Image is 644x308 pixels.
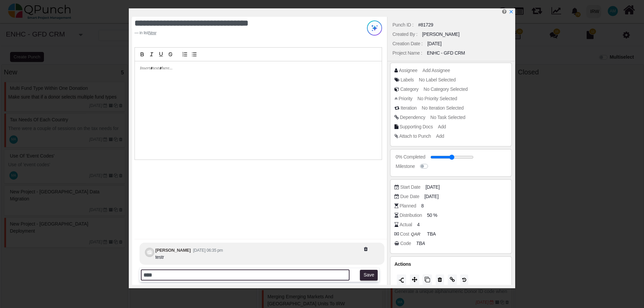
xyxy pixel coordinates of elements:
div: Punch ID : [392,21,414,28]
span: Add [438,124,446,129]
div: ENHC - GFD CRM [427,50,465,57]
div: Priority [398,95,412,102]
button: Save [360,270,378,281]
span: No Category Selected [424,86,468,92]
div: Supporting Docs [399,123,433,130]
div: Assignee [399,67,417,74]
div: Start Date [400,184,420,191]
div: Distribution [399,212,422,219]
div: #81729 [418,21,433,28]
svg: x [509,9,514,14]
div: Dependency [400,114,425,121]
button: Delete [436,274,444,285]
span: No Priority Selected [418,96,457,101]
span: 4 [417,221,420,228]
cite: Source Title [148,30,156,35]
div: Cost [400,231,422,238]
span: Actions [394,261,411,267]
div: Created By : [392,31,417,38]
button: History [460,274,468,285]
button: Copy Link [448,274,457,285]
div: Milestone [396,163,415,170]
a: x [509,9,514,14]
div: Planned [399,202,416,209]
div: [PERSON_NAME] [422,31,460,38]
span: 8 [421,202,424,209]
div: Actual [399,221,412,228]
img: split.9d50320.png [399,278,404,283]
button: Copy [423,274,432,285]
div: Code [400,240,411,247]
b: [PERSON_NAME] [155,248,191,253]
span: No Task Selected [430,115,465,120]
i: TBA [416,241,425,246]
div: Due Date [400,193,419,200]
div: Labels [400,76,414,83]
div: Category [400,86,419,93]
footer: in list [135,30,339,36]
span: [DATE] [425,184,439,191]
button: Move [410,274,419,285]
small: [DATE] 06:35 pm [193,248,223,253]
div: Iteration [400,105,417,112]
span: 50 % [427,212,437,219]
span: Add [436,133,444,139]
i: Edit Punch [502,9,506,14]
div: Attach to Punch [399,133,431,140]
span: TBA [427,231,436,238]
span: [DATE] [424,193,438,200]
div: Creation Date : [392,40,423,47]
div: testr [155,254,223,261]
img: Try writing with AI [367,20,382,36]
button: Split [397,274,406,285]
div: [DATE] [427,40,441,47]
u: New [148,30,156,35]
div: Project Name : [392,50,422,57]
span: No Label Selected [419,77,456,82]
b: QAR [411,232,420,237]
span: No Iteration Selected [422,105,464,111]
div: 0% Completed [396,153,425,161]
span: Add Assignee [423,68,450,73]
